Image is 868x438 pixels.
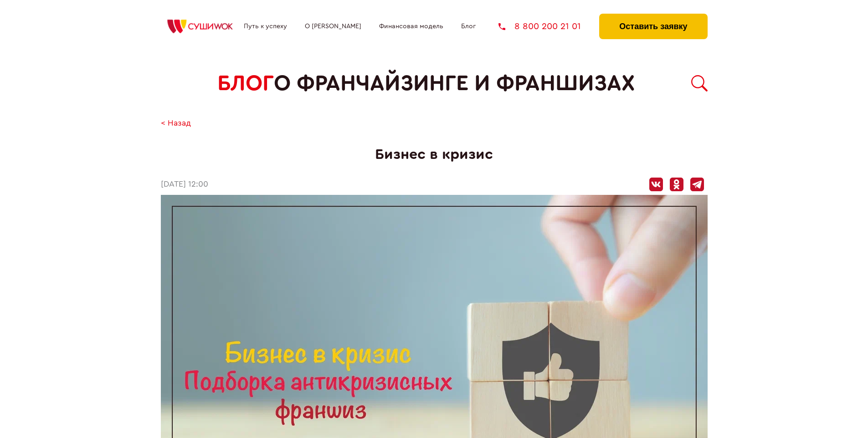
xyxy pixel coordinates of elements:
[244,23,287,30] a: Путь к успеху
[461,23,476,30] a: Блог
[161,119,191,128] a: < Назад
[599,14,707,39] button: Оставить заявку
[161,146,708,163] h1: Бизнес в кризис
[305,23,361,30] a: О [PERSON_NAME]
[161,180,208,189] time: [DATE] 12:00
[274,71,635,96] span: о франчайзинге и франшизах
[379,23,443,30] a: Финансовая модель
[514,22,581,31] span: 8 800 200 21 01
[498,22,581,31] a: 8 800 200 21 01
[217,71,274,96] span: БЛОГ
